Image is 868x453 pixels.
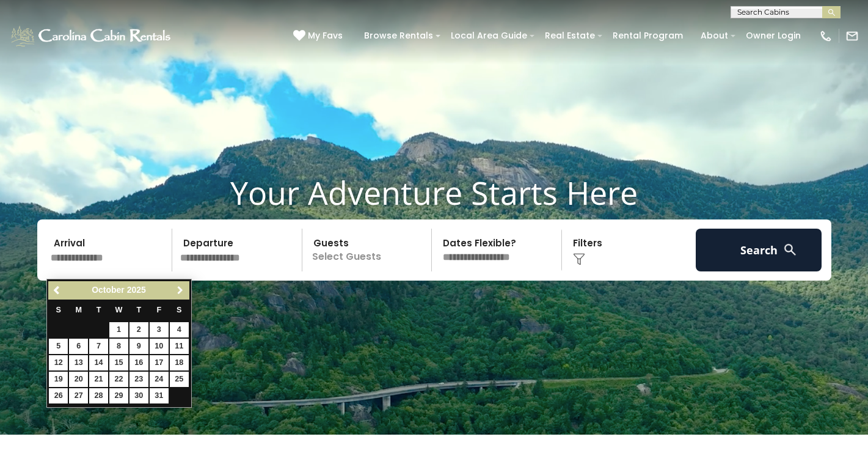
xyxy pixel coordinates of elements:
[49,372,68,387] a: 19
[89,355,108,370] a: 14
[293,29,346,43] a: My Favs
[170,372,189,387] a: 25
[56,306,61,314] span: Sunday
[129,322,148,337] a: 2
[150,322,169,337] a: 3
[129,355,148,370] a: 16
[89,388,108,403] a: 28
[150,355,169,370] a: 17
[845,29,859,43] img: mail-regular-white.png
[69,372,88,387] a: 20
[782,242,798,257] img: search-regular-white.png
[696,229,822,271] button: Search
[109,372,128,387] a: 22
[358,26,439,45] a: Browse Rentals
[308,29,343,42] span: My Favs
[75,306,82,314] span: Monday
[175,285,185,295] span: Next
[89,339,108,354] a: 7
[306,229,432,271] p: Select Guests
[129,388,148,403] a: 30
[69,388,88,403] a: 27
[150,388,169,403] a: 31
[92,285,125,295] span: October
[9,24,174,48] img: White-1-1-2.png
[129,372,148,387] a: 23
[109,339,128,354] a: 8
[129,339,148,354] a: 9
[9,174,859,212] h1: Your Adventure Starts Here
[156,306,161,314] span: Friday
[69,339,88,354] a: 6
[170,339,189,354] a: 11
[445,26,533,45] a: Local Area Guide
[170,355,189,370] a: 18
[607,26,689,45] a: Rental Program
[150,339,169,354] a: 10
[49,355,68,370] a: 12
[109,322,128,337] a: 1
[819,29,833,43] img: phone-regular-white.png
[115,306,123,314] span: Wednesday
[573,253,585,265] img: filter--v1.png
[69,355,88,370] a: 13
[173,283,188,298] a: Next
[695,26,734,45] a: About
[53,285,62,295] span: Previous
[740,26,807,45] a: Owner Login
[177,306,181,314] span: Saturday
[150,372,169,387] a: 24
[49,388,68,403] a: 26
[89,372,108,387] a: 21
[137,306,142,314] span: Thursday
[109,355,128,370] a: 15
[539,26,601,45] a: Real Estate
[97,306,101,314] span: Tuesday
[109,388,128,403] a: 29
[127,285,146,295] span: 2025
[49,283,65,298] a: Previous
[170,322,189,337] a: 4
[49,339,68,354] a: 5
